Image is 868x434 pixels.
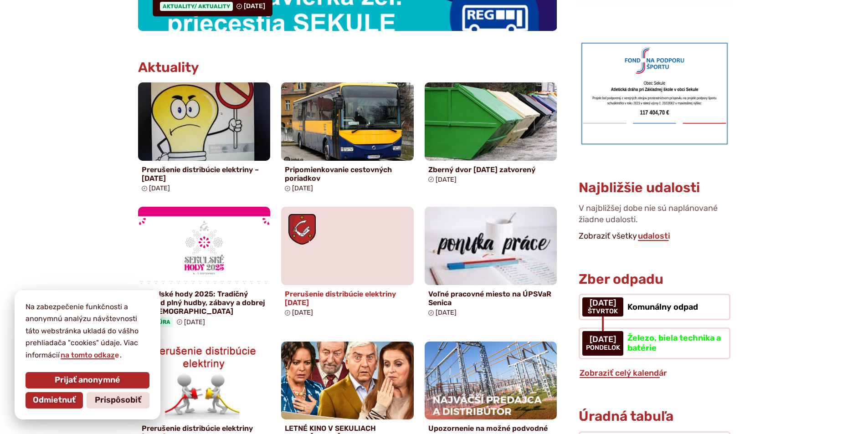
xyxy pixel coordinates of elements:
[588,299,618,308] span: [DATE]
[627,302,698,312] span: Komunálny odpad
[579,409,673,424] h3: Úradná tabuľa
[60,351,120,359] a: na tomto odkaze
[579,180,700,195] h3: Najbližšie udalosti
[138,60,199,75] h3: Aktuality
[26,301,149,361] p: Na zabezpečenie funkčnosti a anonymnú analýzu návštevnosti táto webstránka ukladá do vášho prehli...
[281,82,414,196] a: Pripomienkovanie cestovných poriadkov [DATE]
[184,318,205,326] span: [DATE]
[281,207,414,320] a: Prerušenie distribúcie elektriny [DATE] [DATE]
[579,368,668,378] a: Zobraziť celý kalendár
[87,392,149,408] button: Prispôsobiť
[425,82,557,187] a: Zberný dvor [DATE] zatvorený [DATE]
[285,290,410,307] h4: Prerušenie distribúcie elektriny [DATE]
[428,290,554,307] h4: Voľné pracovné miesto na ÚPSVaR Senica
[26,392,83,408] button: Odmietnuť
[579,203,730,229] p: V najbližšej dobe nie sú naplánované žiadne udalosti.
[579,40,730,147] img: draha.png
[436,176,457,184] span: [DATE]
[428,165,554,174] h4: Zberný dvor [DATE] zatvorený
[26,372,149,388] button: Prijať anonymné
[579,294,730,320] a: Komunálny odpad [DATE] štvrtok
[33,395,76,405] span: Odmietnuť
[637,231,671,241] a: Zobraziť všetky udalosti
[55,375,120,385] span: Prijať anonymné
[292,309,313,317] span: [DATE]
[579,327,730,359] a: Železo, biela technika a batérie [DATE] pondelok
[142,165,267,183] h4: Prerušenie distribúcie elektriny – [DATE]
[579,272,730,287] h3: Zber odpadu
[586,335,620,344] span: [DATE]
[194,3,230,10] span: / Aktuality
[138,207,271,331] a: Sekulské hody 2025: Tradičný víkend plný hudby, zábavy a dobrej ná[DEMOGRAPHIC_DATA] Kultúra [DATE]
[138,82,271,196] a: Prerušenie distribúcie elektriny – [DATE] [DATE]
[142,290,267,316] h4: Sekulské hody 2025: Tradičný víkend plný hudby, zábavy a dobrej ná[DEMOGRAPHIC_DATA]
[244,2,265,10] span: [DATE]
[292,184,313,192] span: [DATE]
[425,207,557,320] a: Voľné pracovné miesto na ÚPSVaR Senica [DATE]
[149,184,170,192] span: [DATE]
[160,2,233,11] span: Aktuality
[627,333,721,353] span: Železo, biela technika a batérie
[95,395,141,405] span: Prispôsobiť
[588,308,618,315] span: štvrtok
[586,344,620,352] span: pondelok
[285,165,410,183] h4: Pripomienkovanie cestovných poriadkov
[436,309,457,317] span: [DATE]
[579,230,730,243] p: Zobraziť všetky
